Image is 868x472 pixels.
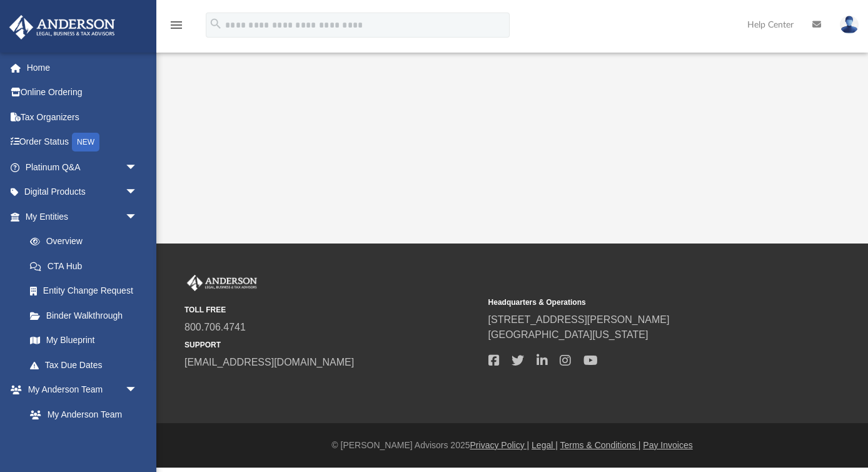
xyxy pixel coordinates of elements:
div: © [PERSON_NAME] Advisors 2025 [156,439,868,452]
small: SUPPORT [184,339,480,351]
a: Privacy Policy | [470,440,530,450]
a: [STREET_ADDRESS][PERSON_NAME] [488,314,670,325]
img: User Pic [840,16,859,34]
span: arrow_drop_down [125,180,150,205]
i: menu [169,18,184,33]
img: Anderson Advisors Platinum Portal [184,275,260,291]
a: Overview [18,229,156,254]
a: Online Ordering [9,80,156,105]
a: CTA Hub [18,254,156,279]
a: Terms & Conditions | [560,440,641,450]
div: NEW [72,133,99,151]
a: menu [169,24,184,33]
img: Anderson Advisors Platinum Portal [6,15,119,39]
a: Tax Due Dates [18,352,156,377]
a: My Entitiesarrow_drop_down [9,204,156,229]
span: arrow_drop_down [125,155,150,180]
a: Home [9,55,156,80]
i: search [209,17,223,31]
span: arrow_drop_down [125,204,150,230]
small: TOLL FREE [184,304,480,316]
a: My Anderson Teamarrow_drop_down [9,377,150,403]
a: Binder Walkthrough [18,303,156,328]
a: 800.706.4741 [184,322,246,332]
a: Digital Productsarrow_drop_down [9,180,156,205]
a: Anderson System [18,427,150,452]
a: Order StatusNEW [9,130,156,155]
a: Platinum Q&Aarrow_drop_down [9,155,156,180]
span: arrow_drop_down [125,377,150,403]
a: Entity Change Request [18,279,156,304]
a: My Anderson Team [18,402,144,427]
a: My Blueprint [18,328,150,353]
a: [GEOGRAPHIC_DATA][US_STATE] [488,329,648,340]
a: [EMAIL_ADDRESS][DOMAIN_NAME] [184,357,354,367]
a: Tax Organizers [9,105,156,130]
small: Headquarters & Operations [488,297,784,308]
a: Legal | [532,440,558,450]
a: Pay Invoices [643,440,692,450]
